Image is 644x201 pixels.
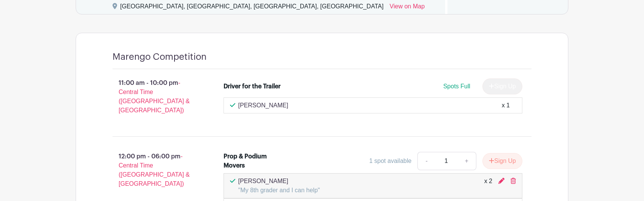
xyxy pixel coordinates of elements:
[113,51,206,62] h4: Marengo Competition
[100,75,211,118] p: 11:00 am - 10:00 pm
[120,2,384,14] div: [GEOGRAPHIC_DATA], [GEOGRAPHIC_DATA], [GEOGRAPHIC_DATA], [GEOGRAPHIC_DATA]
[238,101,289,110] p: [PERSON_NAME]
[238,177,320,186] p: [PERSON_NAME]
[502,101,510,110] div: x 1
[484,177,492,195] div: x 2
[224,152,289,170] div: Prop & Podium Movers
[417,152,435,170] a: -
[443,83,470,89] span: Spots Full
[482,153,522,169] button: Sign Up
[457,152,476,170] a: +
[238,186,320,195] p: "My 8th grader and I can help"
[369,156,411,166] div: 1 spot available
[224,82,281,91] div: Driver for the Trailer
[100,149,211,191] p: 12:00 pm - 06:00 pm
[390,2,425,14] a: View on Map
